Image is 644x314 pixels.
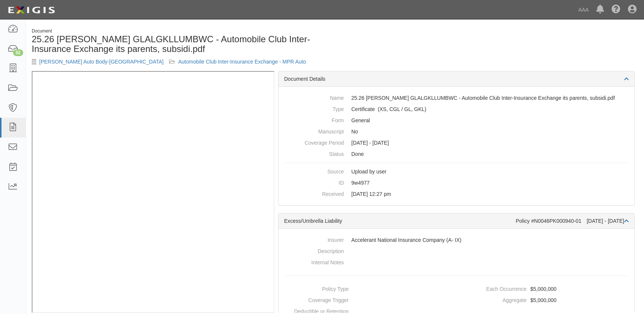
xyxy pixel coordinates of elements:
[284,148,629,160] dd: Done
[575,2,592,17] a: AAA
[460,295,632,306] dd: $5,000,000
[460,295,527,304] dt: Aggregate
[284,234,629,246] dd: Accelerant National Insurance Company (A- IX)
[281,283,349,293] dt: Policy Type
[284,217,516,225] div: Excess/Umbrella Liability
[178,59,306,65] a: Automobile Club Inter-Insurance Exchange - MPR Auto
[281,295,349,304] dt: Coverage Trigger
[612,5,620,14] i: Help Center - Complianz
[6,3,57,17] img: logo-5460c22ac91f19d4615b14bd174203de0afe785f0fc80cf4dbbc73dc1793850b.png
[460,283,527,293] dt: Each Occurrence
[284,104,344,113] dt: Type
[32,28,330,34] div: Document
[284,246,344,255] dt: Description
[284,92,344,102] dt: Name
[284,257,344,266] dt: Internal Notes
[284,137,344,147] dt: Coverage Period
[13,49,23,56] div: 52
[284,115,629,126] dd: General
[284,126,629,137] dd: No
[284,166,344,175] dt: Source
[284,115,344,124] dt: Form
[39,59,164,65] a: [PERSON_NAME] Auto Body-[GEOGRAPHIC_DATA]
[284,92,629,104] dd: 25.26 [PERSON_NAME] GLALGKLLUMBWC - Automobile Club Inter-Insurance Exchange its parents, subsidi...
[284,166,629,177] dd: Upload by user
[284,126,344,135] dt: Manuscript
[284,234,344,244] dt: Insurer
[32,34,330,54] h1: 25.26 [PERSON_NAME] GLALGKLLUMBWC - Automobile Club Inter-Insurance Exchange its parents, subsidi...
[284,188,344,198] dt: Received
[279,71,634,87] div: Document Details
[516,217,629,225] div: Policy #N0046PK000940-01 [DATE] - [DATE]
[284,104,629,115] dd: Excess/Umbrella Liability Commercial General Liability / Garage Liability Garage Keepers Liability
[284,177,344,187] dt: ID
[284,177,629,188] dd: 9w4977
[284,188,629,200] dd: [DATE] 12:27 pm
[284,148,344,158] dt: Status
[460,283,632,295] dd: $5,000,000
[284,137,629,148] dd: [DATE] - [DATE]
